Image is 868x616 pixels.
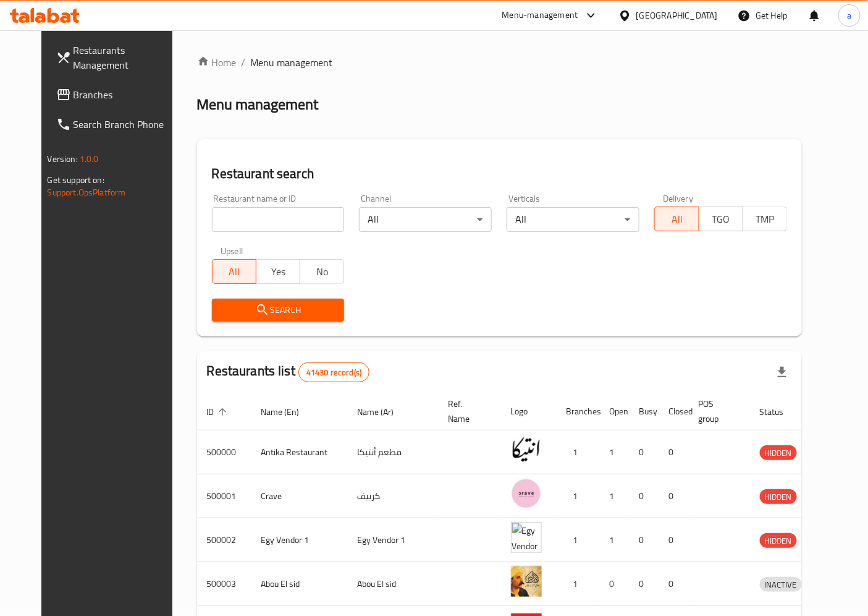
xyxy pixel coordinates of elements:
[760,578,802,592] span: INACTIVE
[197,430,251,474] td: 500000
[659,562,689,606] td: 0
[557,518,600,562] td: 1
[305,263,339,281] span: No
[251,430,348,474] td: Antika Restaurant
[358,404,410,419] span: Name (Ar)
[659,393,689,430] th: Closed
[222,302,335,318] span: Search
[212,259,256,284] button: All
[660,210,694,228] span: All
[46,80,187,109] a: Branches
[743,207,787,231] button: TMP
[600,430,630,474] td: 1
[251,518,348,562] td: Egy Vendor 1
[630,562,659,606] td: 0
[212,207,345,232] input: Search for restaurant name or ID..
[704,210,738,228] span: TGO
[251,55,333,70] span: Menu management
[502,8,578,23] div: Menu-management
[242,55,246,70] li: /
[80,151,99,167] span: 1.0.0
[636,9,718,22] div: [GEOGRAPHIC_DATA]
[760,490,797,504] span: HIDDEN
[760,534,797,548] span: HIDDEN
[197,55,803,70] nav: breadcrumb
[630,474,659,518] td: 0
[659,430,689,474] td: 0
[630,518,659,562] td: 0
[46,109,187,139] a: Search Branch Phone
[48,184,126,200] a: Support.OpsPlatform
[760,533,797,548] div: HIDDEN
[659,518,689,562] td: 0
[699,207,743,231] button: TGO
[760,404,800,419] span: Status
[299,367,369,379] span: 41430 record(s)
[847,9,851,22] span: a
[300,259,344,284] button: No
[217,263,251,281] span: All
[654,207,699,231] button: All
[630,430,659,474] td: 0
[74,87,177,102] span: Branches
[557,474,600,518] td: 1
[600,474,630,518] td: 1
[748,210,782,228] span: TMP
[760,446,797,460] span: HIDDEN
[251,474,348,518] td: Crave
[359,207,492,232] div: All
[699,396,735,426] span: POS group
[207,404,230,419] span: ID
[74,117,177,132] span: Search Branch Phone
[348,430,439,474] td: مطعم أنتيكا
[501,393,557,430] th: Logo
[221,247,243,255] label: Upsell
[212,299,345,322] button: Search
[197,95,319,114] h2: Menu management
[557,393,600,430] th: Branches
[298,362,369,382] div: Total records count
[659,474,689,518] td: 0
[600,393,630,430] th: Open
[251,562,348,606] td: Abou El sid
[197,562,251,606] td: 500003
[663,194,694,203] label: Delivery
[74,43,177,72] span: Restaurants Management
[197,518,251,562] td: 500002
[760,445,797,460] div: HIDDEN
[511,434,542,465] img: Antika Restaurant
[197,474,251,518] td: 500001
[197,55,237,70] a: Home
[212,165,788,183] h2: Restaurant search
[557,430,600,474] td: 1
[256,259,300,284] button: Yes
[507,207,639,232] div: All
[600,518,630,562] td: 1
[449,396,486,426] span: Ref. Name
[207,362,370,382] h2: Restaurants list
[511,478,542,509] img: Crave
[261,263,295,281] span: Yes
[348,518,439,562] td: Egy Vendor 1
[600,562,630,606] td: 0
[46,35,187,80] a: Restaurants Management
[48,151,78,167] span: Version:
[760,489,797,504] div: HIDDEN
[630,393,659,430] th: Busy
[511,522,542,553] img: Egy Vendor 1
[48,172,104,188] span: Get support on:
[348,474,439,518] td: كرييف
[767,357,797,387] div: Export file
[348,562,439,606] td: Abou El sid
[511,566,542,597] img: Abou El sid
[760,577,802,592] div: INACTIVE
[261,404,316,419] span: Name (En)
[557,562,600,606] td: 1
